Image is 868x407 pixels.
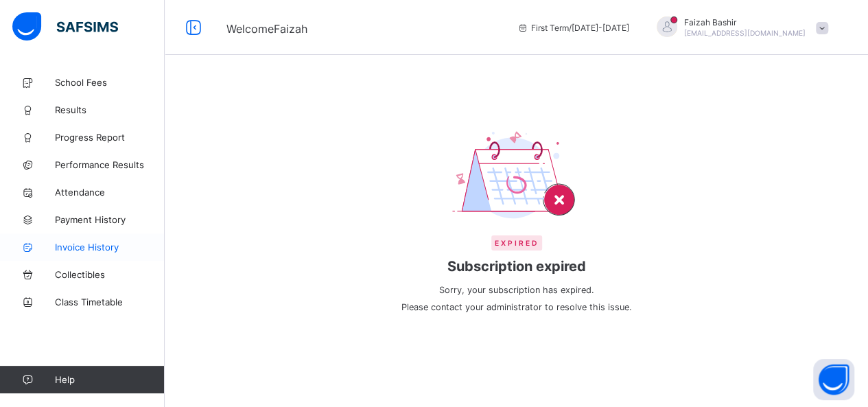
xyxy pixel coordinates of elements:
span: Results [55,104,165,115]
div: FaizahBashir [643,16,835,39]
span: Attendance [55,187,165,198]
span: School Fees [55,77,165,88]
span: Payment History [55,214,165,225]
span: Progress Report [55,132,165,143]
span: [EMAIL_ADDRESS][DOMAIN_NAME] [684,29,806,37]
span: Collectibles [55,269,165,280]
span: Expired [491,235,542,251]
button: Open asap [813,359,854,400]
span: Invoice History [55,242,165,253]
img: safsims [12,12,118,41]
span: Performance Results [55,159,165,170]
span: Class Timetable [55,296,165,307]
span: Sorry, your subscription has expired. Please contact your administrator to resolve this issue. [401,285,632,312]
span: Faizah Bashir [684,17,806,27]
span: Help [55,374,164,385]
span: Subscription expired [401,258,632,275]
span: session/term information [517,23,629,33]
img: expired-calendar.b2ede95de4b0fc63d738ed6e38433d8b.svg [452,130,581,222]
span: Welcome Faizah [226,22,307,36]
